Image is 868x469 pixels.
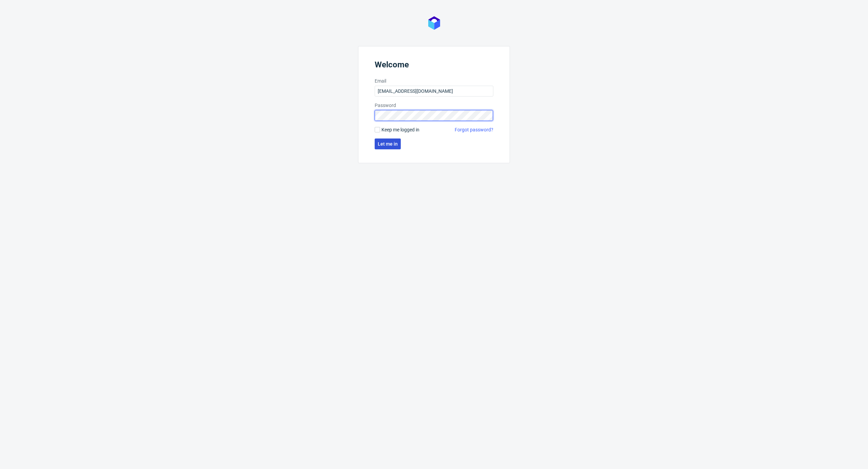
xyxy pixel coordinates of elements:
[381,126,419,133] span: Keep me logged in
[375,102,493,109] label: Password
[375,60,493,72] header: Welcome
[375,138,401,149] button: Let me in
[375,86,493,97] input: you@youremail.com
[455,126,493,133] a: Forgot password?
[375,78,493,84] label: Email
[378,142,398,146] span: Let me in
